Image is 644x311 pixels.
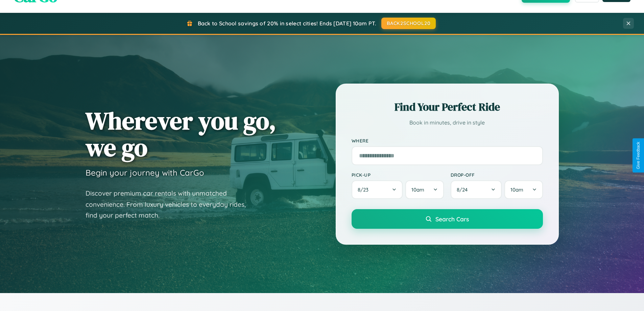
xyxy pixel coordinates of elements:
span: 8 / 24 [457,186,471,193]
span: 8 / 23 [358,186,372,193]
span: 10am [510,186,523,193]
button: Search Cars [352,209,543,229]
label: Where [352,138,543,143]
h3: Begin your journey with CarGo [86,168,204,178]
h1: Wherever you go, we go [86,107,276,161]
label: Drop-off [451,172,543,178]
button: BACK2SCHOOL20 [381,18,436,29]
label: Pick-up [352,172,444,178]
p: Book in minutes, drive in style [352,118,543,128]
h2: Find Your Perfect Ride [352,99,543,114]
button: 8/23 [352,180,403,199]
div: Give Feedback [636,142,641,169]
button: 10am [504,180,543,199]
button: 8/24 [451,180,502,199]
p: Discover premium car rentals with unmatched convenience. From luxury vehicles to everyday rides, ... [86,188,255,221]
span: 10am [411,186,424,193]
span: Back to School savings of 20% in select cities! Ends [DATE] 10am PT. [198,20,376,27]
button: 10am [405,180,444,199]
span: Search Cars [435,215,469,223]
